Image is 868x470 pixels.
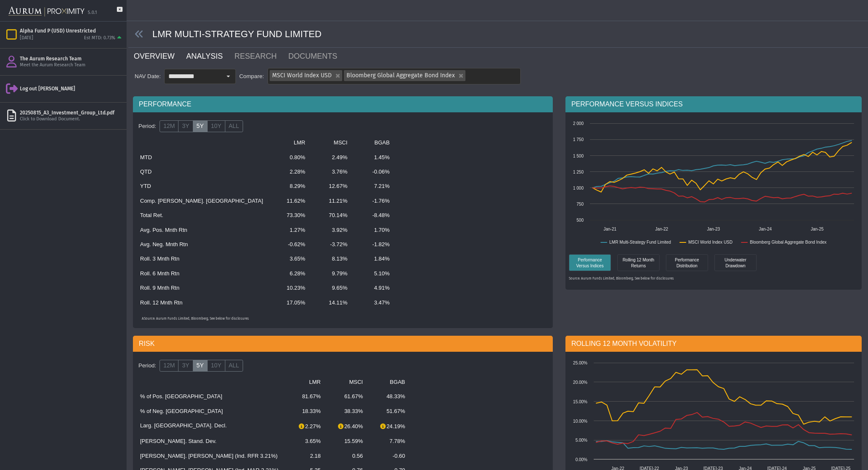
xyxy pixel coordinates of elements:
[284,449,326,463] td: 2.18
[284,434,326,448] td: 3.65%
[284,375,326,389] td: LMR
[225,120,243,132] label: ALL
[284,418,326,434] td: 2.27%
[193,360,208,372] label: 5Y
[268,165,310,179] td: 2.28%
[272,72,332,79] span: MSCI World Index USD
[811,227,824,231] text: Jan-25
[310,150,352,165] td: 2.49%
[225,360,243,372] label: ALL
[310,165,352,179] td: 3.76%
[565,96,862,112] div: PERFORMANCE VERSUS INDICES
[20,85,123,92] div: Log out [PERSON_NAME]
[352,237,395,252] td: -1.82%
[346,72,455,79] span: Bloomberg Global Aggregate Bond Index
[287,48,348,65] a: DOCUMENTS
[310,252,352,266] td: 8.13%
[135,179,268,193] td: YTD
[178,120,193,132] label: 3Y
[326,404,368,418] td: 38.33%
[655,227,668,231] text: Jan-22
[135,252,268,266] td: Roll. 3 Mnth Rtn
[368,449,410,463] td: -0.60
[352,136,395,150] td: BGAB
[268,136,310,150] td: LMR
[135,281,268,295] td: Roll. 9 Mnth Rtn
[576,218,584,223] text: 500
[368,404,410,418] td: 51.67%
[284,389,326,404] td: 81.67%
[310,237,352,252] td: -3.72%
[573,137,584,142] text: 1 750
[368,418,410,434] td: 24.19%
[573,154,584,158] text: 1 500
[310,296,352,310] td: 14.11%
[268,194,310,208] td: 11.62%
[326,434,368,448] td: 15.59%
[668,256,706,269] div: Performance Distribution
[268,223,310,237] td: 1.27%
[619,256,657,269] div: Rolling 12 Month Returns
[352,150,395,165] td: 1.45%
[135,449,284,463] td: [PERSON_NAME]. [PERSON_NAME] (Ind. RFR 3.21%)
[617,254,660,271] div: Rolling 12 Month Returns
[576,438,587,443] text: 5.00%
[268,266,310,281] td: 6.28%
[352,165,395,179] td: -0.06%
[576,457,587,462] text: 0.00%
[20,55,123,62] div: The Aurum Research Team
[352,179,395,193] td: 7.21%
[573,186,584,190] text: 1 000
[368,434,410,448] td: 7.78%
[135,389,284,404] td: % of Pos. [GEOGRAPHIC_DATA]
[352,208,395,223] td: -8.48%
[133,336,553,352] div: RISK
[569,254,611,271] div: Performance Versus Indices
[268,150,310,165] td: 0.80%
[20,62,123,68] div: Meet the Aurum Research Team
[268,252,310,266] td: 3.65%
[759,227,772,231] text: Jan-24
[135,165,268,179] td: QTD
[326,449,368,463] td: 0.56
[236,73,268,80] div: Compare:
[666,254,708,271] div: Performance Distribution
[352,223,395,237] td: 1.70%
[310,266,352,281] td: 9.79%
[326,375,368,389] td: MSCI
[573,380,587,385] text: 20.00%
[268,296,310,310] td: 17.05%
[310,179,352,193] td: 12.67%
[135,194,268,208] td: Comp. [PERSON_NAME]. [GEOGRAPHIC_DATA]
[573,361,587,365] text: 25.00%
[569,277,858,281] p: Source: Aurum Funds Limited, Bloomberg, See below for disclosures
[178,360,193,372] label: 3Y
[573,419,587,424] text: 10.00%
[8,2,84,21] img: Aurum-Proximity%20white.svg
[352,296,395,310] td: 3.47%
[135,266,268,281] td: Roll. 6 Mnth Rtn
[135,434,284,448] td: [PERSON_NAME]. Stand. Dev.
[268,179,310,193] td: 8.29%
[142,317,544,321] p: ASource: Aurum Funds Limited, Bloomberg, See below for disclosures
[20,116,123,122] div: Click to Download Document.
[310,223,352,237] td: 3.92%
[573,121,584,126] text: 2 000
[310,194,352,208] td: 11.21%
[352,281,395,295] td: 4.91%
[135,404,284,418] td: % of Neg. [GEOGRAPHIC_DATA]
[135,208,268,223] td: Total Ret.
[284,404,326,418] td: 18.33%
[310,281,352,295] td: 9.65%
[268,237,310,252] td: -0.62%
[576,202,584,206] text: 750
[707,227,720,231] text: Jan-23
[326,389,368,404] td: 61.67%
[717,256,754,269] div: Underwater Drawdown
[310,136,352,150] td: MSCI
[160,360,178,372] label: 12M
[135,150,268,165] td: MTD
[185,48,233,65] a: ANALYSIS
[714,254,757,271] div: Underwater Drawdown
[128,21,868,48] div: LMR MULTI-STRATEGY FUND LIMITED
